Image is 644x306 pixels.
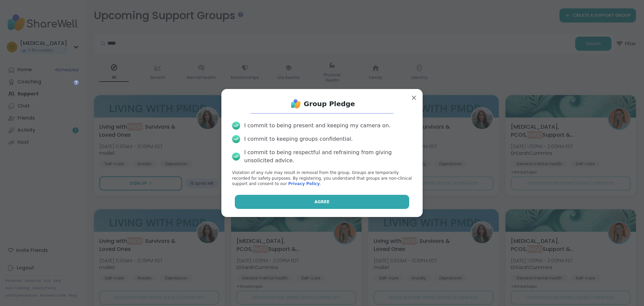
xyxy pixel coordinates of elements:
[304,99,355,108] h1: Group Pledge
[289,97,303,111] img: ShareWell Logo
[232,170,412,187] p: Violation of any rule may result in removal from the group. Groups are temporarily recorded for s...
[288,181,320,186] a: Privacy Policy
[244,148,412,165] div: I commit to being respectful and refraining from giving unsolicited advice.
[315,199,330,205] span: Agree
[73,80,79,85] iframe: Spotlight
[244,122,390,130] div: I commit to being present and keeping my camera on.
[235,195,410,209] button: Agree
[244,135,353,143] div: I commit to keeping groups confidential.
